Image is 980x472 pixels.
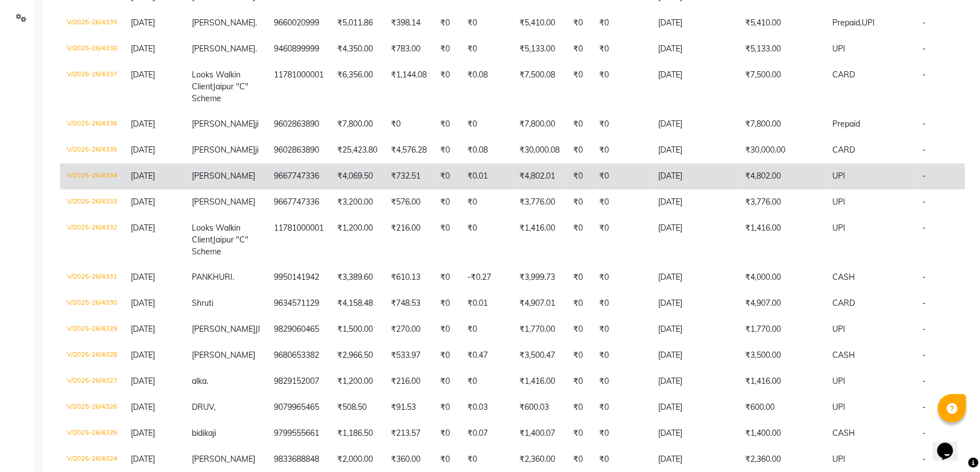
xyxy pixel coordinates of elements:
[651,36,738,62] td: [DATE]
[255,145,259,155] span: ji
[213,428,216,438] span: ji
[330,317,384,343] td: ₹1,500.00
[922,376,926,386] span: -
[738,395,826,421] td: ₹600.00
[513,10,566,36] td: ₹5,410.00
[566,421,592,447] td: ₹0
[738,421,826,447] td: ₹1,400.00
[651,189,738,215] td: [DATE]
[433,36,461,62] td: ₹0
[922,402,926,412] span: -
[131,350,155,360] span: [DATE]
[131,197,155,207] span: [DATE]
[513,343,566,369] td: ₹3,500.47
[566,62,592,111] td: ₹0
[192,119,255,129] span: [PERSON_NAME]
[513,215,566,265] td: ₹1,416.00
[433,317,461,343] td: ₹0
[60,317,124,343] td: V/2025-26/4329
[384,291,433,317] td: ₹748.53
[513,291,566,317] td: ₹4,907.01
[592,395,651,421] td: ₹0
[461,265,513,291] td: -₹0.27
[60,189,124,215] td: V/2025-26/4333
[433,421,461,447] td: ₹0
[922,428,926,438] span: -
[513,111,566,137] td: ₹7,800.00
[131,324,155,334] span: [DATE]
[384,36,433,62] td: ₹783.00
[461,421,513,447] td: ₹0.07
[330,62,384,111] td: ₹6,356.00
[922,350,926,360] span: -
[738,36,826,62] td: ₹5,133.00
[651,265,738,291] td: [DATE]
[651,137,738,163] td: [DATE]
[738,62,826,111] td: ₹7,500.00
[267,62,330,111] td: 11781000001
[60,137,124,163] td: V/2025-26/4335
[738,10,826,36] td: ₹5,410.00
[384,189,433,215] td: ₹576.00
[738,111,826,137] td: ₹7,800.00
[192,171,255,181] span: [PERSON_NAME]
[738,265,826,291] td: ₹4,000.00
[651,395,738,421] td: [DATE]
[192,298,213,308] span: Shruti
[131,171,155,181] span: [DATE]
[592,215,651,265] td: ₹0
[384,62,433,111] td: ₹1,144.08
[192,235,248,257] span: Jaipur "C" Scheme
[651,111,738,137] td: [DATE]
[384,395,433,421] td: ₹91.53
[267,421,330,447] td: 9799555661
[566,163,592,189] td: ₹0
[330,421,384,447] td: ₹1,186.50
[433,189,461,215] td: ₹0
[60,395,124,421] td: V/2025-26/4326
[566,291,592,317] td: ₹0
[384,421,433,447] td: ₹213.57
[267,343,330,369] td: 9680653382
[922,298,926,308] span: -
[255,18,257,28] span: .
[592,317,651,343] td: ₹0
[267,369,330,395] td: 9829152007
[592,291,651,317] td: ₹0
[207,376,208,386] span: .
[433,111,461,137] td: ₹0
[513,62,566,111] td: ₹7,500.08
[330,291,384,317] td: ₹4,158.48
[192,70,240,92] span: Looks Walkin Client
[214,402,216,412] span: ,
[513,395,566,421] td: ₹600.03
[461,111,513,137] td: ₹0
[267,215,330,265] td: 11781000001
[192,223,240,245] span: Looks Walkin Client
[330,215,384,265] td: ₹1,200.00
[461,343,513,369] td: ₹0.47
[330,111,384,137] td: ₹7,800.00
[433,215,461,265] td: ₹0
[651,317,738,343] td: [DATE]
[330,189,384,215] td: ₹3,200.00
[922,119,926,129] span: -
[832,171,845,181] span: UPI
[513,163,566,189] td: ₹4,802.01
[131,272,155,282] span: [DATE]
[461,215,513,265] td: ₹0
[461,36,513,62] td: ₹0
[267,137,330,163] td: 9602863890
[461,369,513,395] td: ₹0
[566,189,592,215] td: ₹0
[131,223,155,233] span: [DATE]
[433,265,461,291] td: ₹0
[922,70,926,80] span: -
[60,343,124,369] td: V/2025-26/4328
[832,376,845,386] span: UPI
[60,36,124,62] td: V/2025-26/4338
[566,111,592,137] td: ₹0
[60,215,124,265] td: V/2025-26/4332
[60,369,124,395] td: V/2025-26/4327
[330,343,384,369] td: ₹2,966.50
